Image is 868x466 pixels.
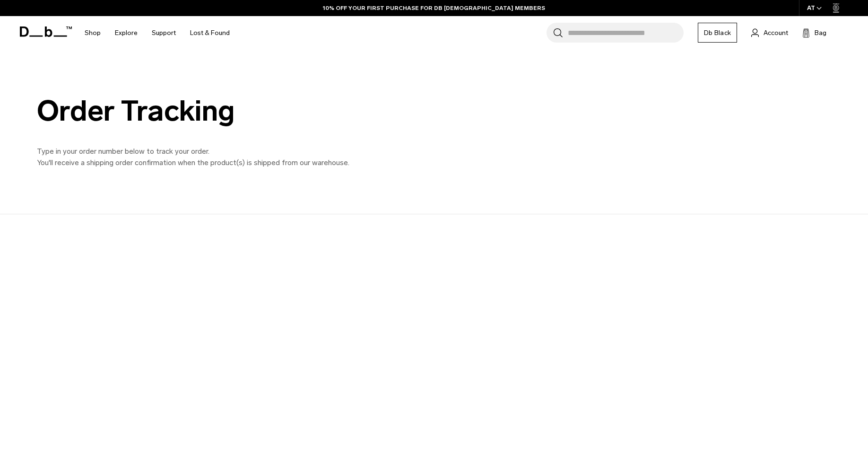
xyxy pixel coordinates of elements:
[764,28,788,38] span: Account
[85,16,101,50] a: Shop
[815,28,826,38] span: Bag
[78,16,237,50] nav: Main Navigation
[698,23,737,43] a: Db Black
[190,16,230,50] a: Lost & Found
[115,16,138,50] a: Explore
[29,214,312,434] iframe: Ingrid delivery tracking widget main iframe
[37,95,462,127] div: Order Tracking
[323,4,545,12] a: 10% OFF YOUR FIRST PURCHASE FOR DB [DEMOGRAPHIC_DATA] MEMBERS
[152,16,176,50] a: Support
[802,27,826,38] button: Bag
[37,146,462,168] p: Type in your order number below to track your order. You'll receive a shipping order confirmation...
[751,27,788,38] a: Account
